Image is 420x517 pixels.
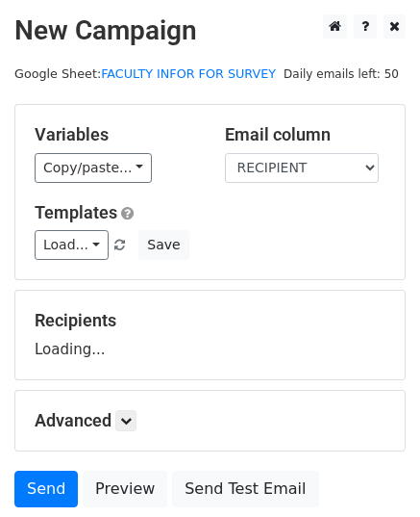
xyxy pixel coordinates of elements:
[277,64,406,85] span: Daily emails left: 50
[35,202,117,222] a: Templates
[35,310,385,331] h5: Recipients
[35,410,385,431] h5: Advanced
[138,230,188,260] button: Save
[35,153,152,183] a: Copy/paste...
[83,471,167,507] a: Preview
[14,14,406,47] h2: New Campaign
[172,471,318,507] a: Send Test Email
[35,124,196,145] h5: Variables
[101,66,276,81] a: FACULTY INFOR FOR SURVEY
[35,310,385,360] div: Loading...
[14,471,78,507] a: Send
[277,66,406,81] a: Daily emails left: 50
[225,124,386,145] h5: Email column
[14,66,276,81] small: Google Sheet:
[35,230,109,260] a: Load...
